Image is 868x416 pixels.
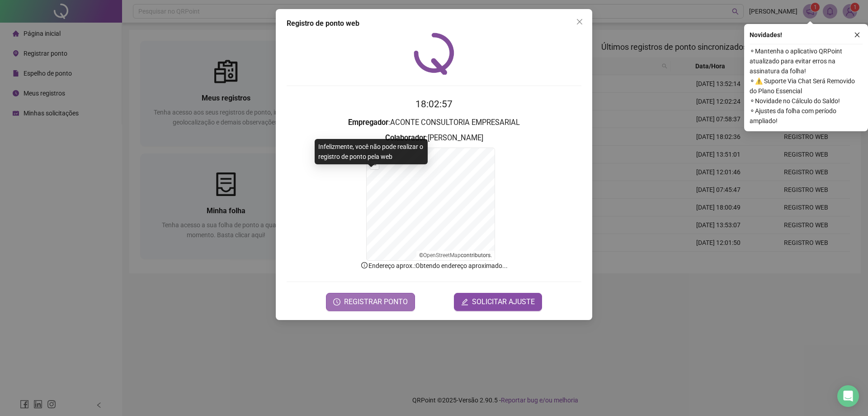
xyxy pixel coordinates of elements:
span: ⚬ Ajustes da folha com período ampliado! [750,106,863,126]
span: close [854,32,860,38]
span: clock-circle [333,298,340,306]
time: 18:02:57 [415,99,453,110]
span: edit [461,298,468,306]
span: close [576,18,583,25]
button: REGISTRAR PONTO [326,293,415,311]
a: OpenStreetMap [423,252,461,258]
div: Open Intercom Messenger [837,385,859,407]
h3: : [PERSON_NAME] [287,132,581,144]
span: SOLICITAR AJUSTE [472,296,535,307]
div: Infelizmente, você não pode realizar o registro de ponto pela web [315,139,428,164]
span: ⚬ Mantenha o aplicativo QRPoint atualizado para evitar erros na assinatura da folha! [750,46,863,76]
strong: Empregador [348,118,388,127]
h3: : ACONTE CONSULTORIA EMPRESARIAL [287,117,581,129]
p: Endereço aprox. : Obtendo endereço aproximado... [287,261,581,271]
img: QRPoint [414,33,454,75]
span: REGISTRAR PONTO [344,296,408,307]
li: © contributors. [419,252,492,258]
button: Close [572,14,587,29]
strong: Colaborador [385,134,426,142]
button: editSOLICITAR AJUSTE [454,293,542,311]
span: info-circle [360,261,368,269]
button: – [370,161,379,169]
span: ⚬ ⚠️ Suporte Via Chat Será Removido do Plano Essencial [750,76,863,96]
span: Novidades ! [750,30,782,40]
span: ⚬ Novidade no Cálculo do Saldo! [750,96,863,106]
div: Registro de ponto web [287,18,581,29]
